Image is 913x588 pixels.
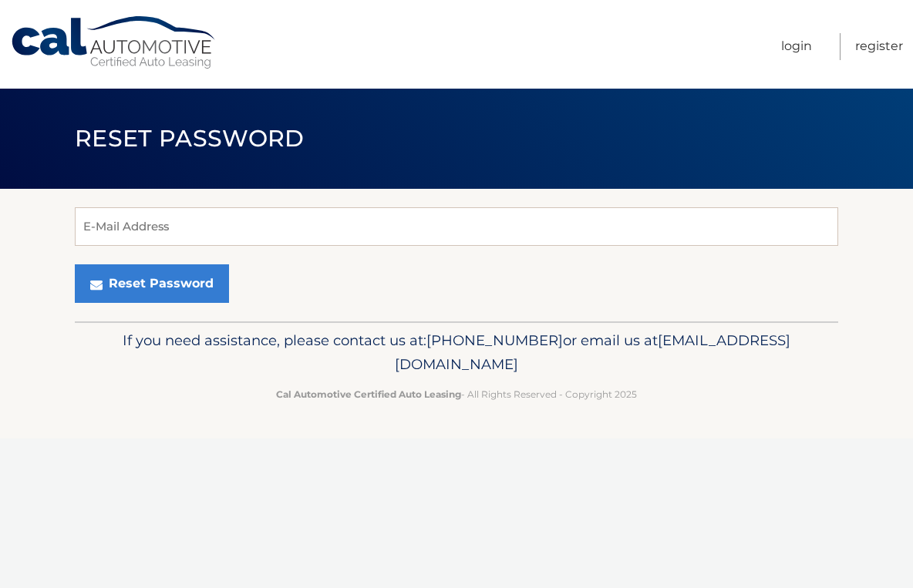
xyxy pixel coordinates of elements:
[75,124,304,153] span: Reset Password
[85,386,828,402] p: - All Rights Reserved - Copyright 2025
[855,33,903,60] a: Register
[85,328,828,378] p: If you need assistance, please contact us at: or email us at
[276,388,461,400] strong: Cal Automotive Certified Auto Leasing
[426,331,563,349] span: [PHONE_NUMBER]
[75,264,229,303] button: Reset Password
[10,15,218,70] a: Cal Automotive
[781,33,812,60] a: Login
[75,207,838,246] input: E-Mail Address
